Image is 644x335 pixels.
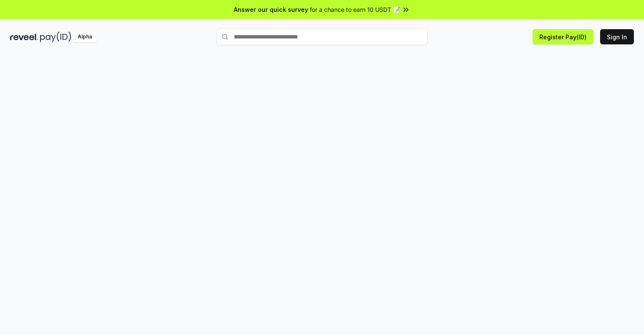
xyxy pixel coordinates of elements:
[40,32,71,42] img: pay_id
[10,32,38,42] img: reveel_dark
[310,5,400,14] span: for a chance to earn 10 USDT 📝
[600,29,634,44] button: Sign In
[73,32,97,42] div: Alpha
[533,29,593,44] button: Register Pay(ID)
[234,5,308,14] span: Answer our quick survey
